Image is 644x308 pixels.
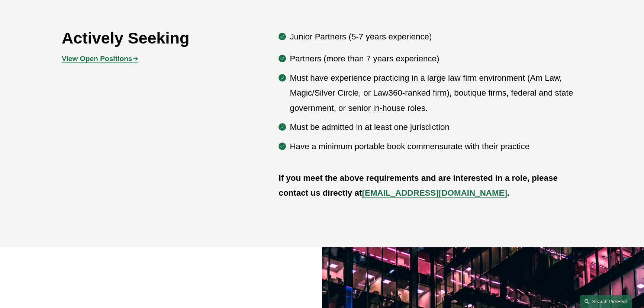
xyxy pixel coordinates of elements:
[290,51,582,66] p: Partners (more than 7 years experience)
[290,139,582,154] p: Have a minimum portable book commensurate with their practice
[580,295,632,308] a: Search this site
[62,55,138,62] span: ➔
[362,188,507,198] a: [EMAIL_ADDRESS][DOMAIN_NAME]
[62,55,138,62] a: View Open Positions➔
[278,173,560,198] strong: If you meet the above requirements and are interested in a role, please contact us directly at
[62,28,235,48] h2: Actively Seeking
[62,55,132,62] strong: View Open Positions
[290,29,582,44] p: Junior Partners (5-7 years experience)
[507,188,509,198] strong: .
[290,120,582,135] p: Must be admitted in at least one jurisdiction
[290,71,582,116] p: Must have experience practicing in a large law firm environment (Am Law, Magic/Silver Circle, or ...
